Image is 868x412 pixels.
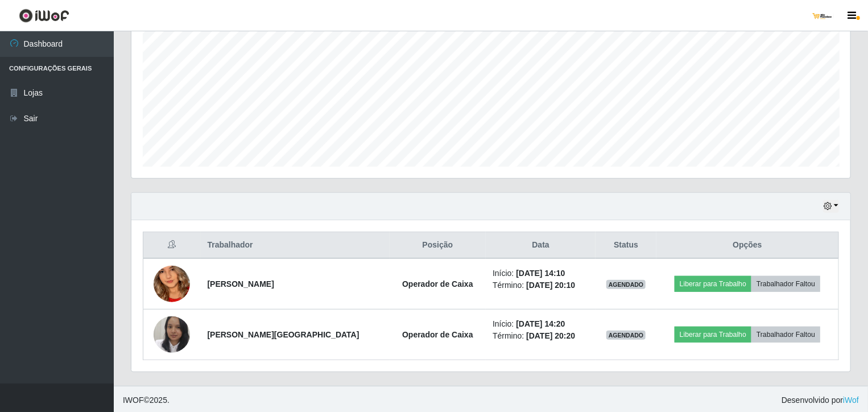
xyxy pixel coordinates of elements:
img: CoreUI Logo [19,9,69,23]
a: iWof [843,395,859,405]
span: © 2025 . [123,394,170,406]
span: IWOF [123,395,144,405]
button: Liberar para Trabalho [675,327,751,343]
th: Data [486,232,596,259]
button: Trabalhador Faltou [751,327,820,343]
img: 1729993333781.jpeg [154,312,190,357]
strong: [PERSON_NAME][GEOGRAPHIC_DATA] [208,330,359,339]
span: AGENDADO [606,280,646,289]
th: Posição [390,232,486,259]
th: Opções [656,232,838,259]
button: Liberar para Trabalho [675,276,751,292]
li: Término: [493,279,589,291]
li: Início: [493,267,589,279]
time: [DATE] 20:10 [526,281,575,290]
time: [DATE] 14:20 [516,319,565,328]
button: Trabalhador Faltou [751,276,820,292]
span: AGENDADO [606,331,646,340]
strong: Operador de Caixa [402,330,473,339]
time: [DATE] 20:20 [526,331,575,340]
li: Término: [493,330,589,342]
th: Trabalhador [201,232,390,259]
th: Status [596,232,656,259]
time: [DATE] 14:10 [516,269,565,278]
span: Desenvolvido por [782,394,859,406]
strong: Operador de Caixa [402,279,473,289]
strong: [PERSON_NAME] [208,279,274,289]
li: Início: [493,318,589,330]
img: 1748920057634.jpeg [154,245,190,324]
